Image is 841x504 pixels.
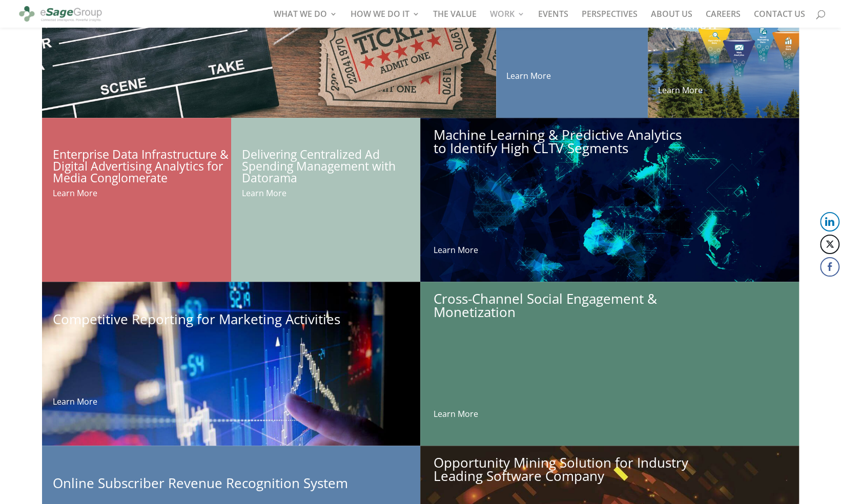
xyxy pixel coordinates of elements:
[490,10,525,28] a: WORK
[820,235,839,254] button: Twitter Share
[754,10,805,28] a: CONTACT US
[658,85,703,96] a: Learn More
[433,125,681,157] a: Machine Learning & Predictive Analytics to Identify High CLTV Segments
[820,257,839,277] button: Facebook Share
[53,474,348,492] a: Online Subscriber Revenue Recognition System
[651,10,692,28] a: ABOUT US
[17,2,104,26] img: eSage Group
[53,310,340,328] a: Competitive Reporting for Marketing Activities
[433,244,478,256] a: Learn More
[506,70,551,81] a: Learn More
[433,289,657,321] a: Cross-Channel Social Engagement & Monetization
[242,189,420,202] h5: Learn More
[582,10,638,28] a: PERSPECTIVES
[53,146,229,186] a: Enterprise Data Infrastructure & Digital Advertising Analytics for Media Conglomerate
[242,149,420,189] h2: Delivering Centralized Ad Spending Management with Datorama
[53,396,97,407] a: Learn More
[351,10,420,28] a: HOW WE DO IT
[538,10,568,28] a: EVENTS
[433,10,477,28] a: THE VALUE
[706,10,741,28] a: CAREERS
[53,187,97,199] a: Learn More
[274,10,337,28] a: WHAT WE DO
[433,408,478,419] a: Learn More
[820,212,839,232] button: LinkedIn Share
[433,453,688,485] a: Opportunity Mining Solution for Industry Leading Software Company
